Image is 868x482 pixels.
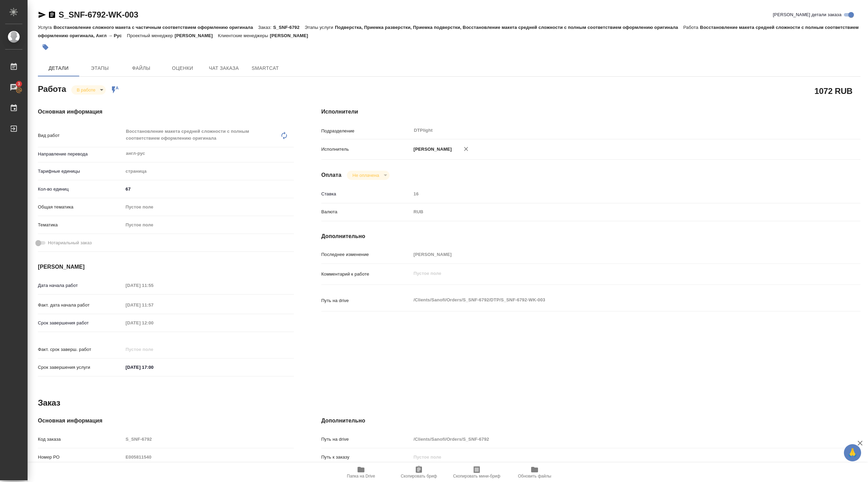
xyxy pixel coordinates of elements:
button: Обновить файлы [506,463,564,482]
span: [PERSON_NAME] детали заказа [773,11,841,18]
p: [PERSON_NAME] [411,146,452,153]
input: Пустое поле [123,318,184,328]
p: S_SNF-6792 [273,25,305,30]
span: Папка на Drive [347,474,375,479]
p: Код заказа [38,436,123,443]
p: Направление перевода [38,151,123,158]
span: Чат заказа [207,64,240,73]
p: Услуга [38,25,53,30]
p: Номер РО [38,454,123,461]
div: Пустое поле [126,222,286,228]
span: Оценки [166,64,199,73]
p: Ставка [321,191,411,197]
span: Нотариальный заказ [48,239,92,246]
p: [PERSON_NAME] [270,33,313,38]
h4: Основная информация [38,108,294,116]
div: RUB [411,206,816,218]
input: ✎ Введи что-нибудь [123,362,184,372]
p: Подверстка, Приемка разверстки, Приемка подверстки, Восстановление макета средней сложности с пол... [335,25,683,30]
p: Тематика [38,222,123,228]
p: Проектный менеджер [127,33,175,38]
button: Папка на Drive [332,463,390,482]
div: Пустое поле [123,201,294,213]
p: Исполнитель [321,146,411,153]
button: Скопировать мини-бриф [448,463,506,482]
h2: 1072 RUB [815,85,852,97]
input: Пустое поле [411,189,816,199]
p: Кол-во единиц [38,186,123,193]
p: Вид работ [38,132,123,139]
p: Срок завершения услуги [38,364,123,371]
p: Путь на drive [321,297,411,304]
input: ✎ Введи что-нибудь [123,184,294,194]
input: Пустое поле [123,434,294,444]
span: Обновить файлы [518,474,551,479]
p: Этапы услуги [305,25,335,30]
p: Дата начала работ [38,282,123,289]
p: Подразделение [321,128,411,135]
span: Скопировать мини-бриф [453,474,500,479]
input: Пустое поле [411,452,816,462]
input: Пустое поле [411,434,816,444]
span: SmartCat [249,64,282,73]
h4: Исполнители [321,108,860,116]
div: страница [123,165,294,177]
button: Скопировать бриф [390,463,448,482]
p: Срок завершения работ [38,320,123,326]
span: Этапы [83,64,116,73]
p: Работа [683,25,700,30]
h2: Работа [38,82,66,95]
p: Валюта [321,208,411,215]
p: [PERSON_NAME] [175,33,218,38]
p: Комментарий к работе [321,271,411,278]
div: В работе [71,85,106,95]
button: В работе [75,87,97,93]
h4: Дополнительно [321,232,860,240]
p: Клиентские менеджеры [218,33,270,38]
p: Путь к заказу [321,454,411,461]
p: Путь на drive [321,436,411,443]
a: S_SNF-6792-WK-003 [59,10,138,19]
p: Общая тематика [38,204,123,211]
span: Файлы [125,64,158,73]
p: Последнее изменение [321,251,411,258]
button: Скопировать ссылку [48,11,56,19]
h2: Заказ [38,397,60,408]
input: Пустое поле [123,344,184,354]
p: Факт. срок заверш. работ [38,346,123,353]
p: Факт. дата начала работ [38,302,123,309]
p: Восстановление сложного макета с частичным соответствием оформлению оригинала [53,25,258,30]
input: Пустое поле [123,280,184,290]
h4: Основная информация [38,417,294,425]
div: Пустое поле [126,204,286,211]
button: Добавить тэг [38,40,53,55]
button: Скопировать ссылку для ЯМессенджера [38,11,46,19]
span: Детали [42,64,75,73]
button: Удалить исполнителя [458,141,474,157]
input: Пустое поле [123,452,294,462]
textarea: /Clients/Sanofi/Orders/S_SNF-6792/DTP/S_SNF-6792-WK-003 [411,294,816,306]
p: Тарифные единицы [38,168,123,175]
h4: [PERSON_NAME] [38,263,294,271]
h4: Оплата [321,171,342,179]
div: В работе [347,171,389,180]
a: 3 [2,79,26,96]
span: Скопировать бриф [401,474,437,479]
button: Не оплачена [350,172,381,178]
button: 🙏 [844,444,861,461]
div: Пустое поле [123,219,294,231]
input: Пустое поле [123,300,184,310]
span: 🙏 [847,446,858,460]
h4: Дополнительно [321,417,860,425]
p: Заказ: [258,25,273,30]
input: Пустое поле [411,249,816,259]
span: 3 [13,81,24,87]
